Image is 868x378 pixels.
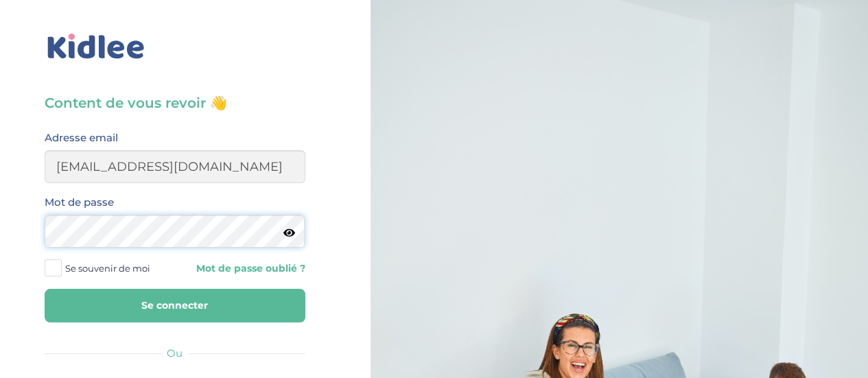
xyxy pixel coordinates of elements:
input: Email [45,150,305,183]
span: Se souvenir de moi [65,259,150,277]
span: Ou [167,346,183,359]
label: Mot de passe [45,193,114,211]
a: Mot de passe oublié ? [185,262,305,275]
h3: Content de vous revoir 👋 [45,93,305,113]
img: logo_kidlee_bleu [45,31,148,62]
label: Adresse email [45,129,118,147]
button: Se connecter [45,289,305,322]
